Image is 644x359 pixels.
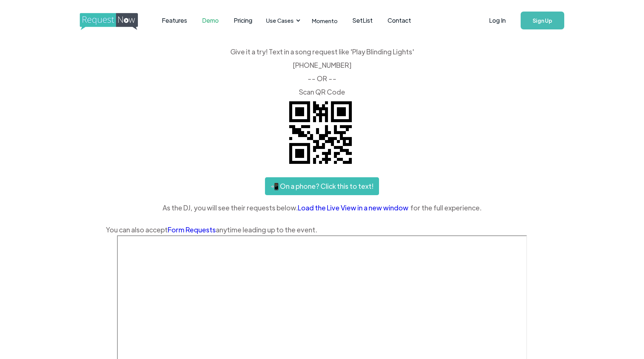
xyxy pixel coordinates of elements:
[226,9,260,32] a: Pricing
[283,95,358,170] img: QR code
[266,16,294,25] div: Use Cases
[521,12,564,29] a: Sign Up
[106,224,538,235] div: You can also accept anytime leading up to the event.
[195,9,226,32] a: Demo
[304,10,345,32] a: Momento
[168,225,216,234] a: Form Requests
[80,13,152,30] img: requestnow logo
[262,9,303,32] div: Use Cases
[80,13,136,28] a: home
[106,48,538,95] div: Give it a try! Text in a song request like 'Play Blinding Lights' ‍ [PHONE_NUMBER] -- OR -- ‍ Sca...
[298,202,410,213] a: Load the Live View in a new window
[265,177,379,195] a: 📲 On a phone? Click this to text!
[106,202,538,213] div: As the DJ, you will see their requests below. for the full experience.
[380,9,419,32] a: Contact
[154,9,195,32] a: Features
[482,7,513,34] a: Log In
[345,9,380,32] a: SetList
